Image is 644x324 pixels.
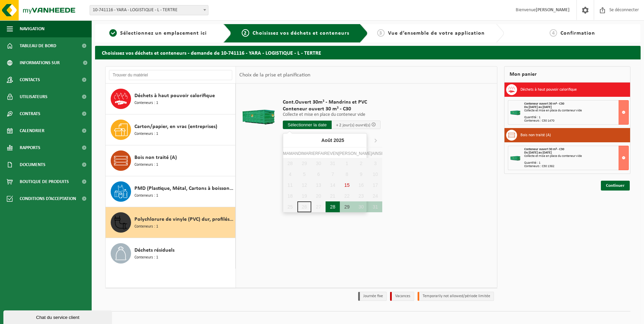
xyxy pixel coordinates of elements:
span: Conteneur ouvert 30 m³ - C30 [283,106,381,112]
span: 1 [109,29,117,37]
p: Collecte et mise en place du conteneur vide [283,112,381,117]
li: Journée fixe [358,292,387,301]
span: Calendrier [20,122,44,139]
span: Utilisateurs [20,88,48,105]
span: + 2 jour(s) ouvré(s) [336,123,370,127]
h3: Déchets à haut pouvoir calorifique [520,84,577,95]
div: Di [298,150,302,157]
i: 2025 [334,138,344,143]
div: Marier [302,150,318,157]
strong: [PERSON_NAME] [536,7,570,13]
li: Temporarily not allowed/période limitée [418,292,494,301]
span: Choisissez vos déchets et conteneurs [253,31,349,36]
div: Collecte et mise en place du conteneur vide [524,109,628,112]
span: Conteneurs : 1 [134,131,158,137]
div: Quantité : 1 [524,161,628,165]
span: Déchets résiduels [134,246,174,254]
span: Conteneurs : 1 [134,100,158,106]
span: Conteneur ouvert 30 m³ - C30 [524,147,564,151]
iframe: chat widget [3,309,113,324]
span: 10-741116 - YARA - LOGISTIQUE - L - TERTRE [90,5,208,15]
span: Conteneurs : 1 [134,223,158,230]
span: Bois non traité (A) [134,154,177,162]
span: Sélectionnez un emplacement ici [120,31,207,36]
span: Informations sur l’entreprise [20,54,78,71]
span: 2 [242,29,249,37]
div: Quantité : 1 [524,116,628,119]
span: Conditions d’acceptation [20,190,76,207]
span: PMD (Plastique, Métal, Cartons à boissons) (entreprises) [134,184,234,193]
strong: Du [DATE] au [DATE] [524,105,552,109]
span: Polychlorure de vinyle (PVC) dur, profilés et tubes, post-consommation [134,215,234,223]
span: Documents [20,156,45,173]
div: 28 [326,201,340,212]
span: Confirmation [560,31,595,36]
button: Polychlorure de vinyle (PVC) dur, profilés et tubes, post-consommation Conteneurs : 1 [106,207,236,238]
li: Vacances [390,292,414,301]
div: Choix de la prise et planification [236,67,314,84]
a: Continuer [601,181,630,191]
button: Déchets résiduels Conteneurs : 1 [106,238,236,269]
div: Mon panier [504,66,630,83]
span: Rapports [20,139,40,156]
span: Vue d’ensemble de votre application [388,31,485,36]
a: 1Sélectionnez un emplacement ici [98,29,218,37]
span: Carton/papier, en vrac (entreprises) [134,123,217,131]
span: Conteneurs : 1 [134,193,158,199]
span: Déchets à haut pouvoir calorifique [134,92,215,100]
span: 3 [377,29,385,37]
div: ainsi [372,150,382,157]
span: Contacts [20,71,40,88]
strong: Du [DATE] au [DATE] [524,151,552,155]
input: Trouver du matériel [109,70,232,80]
h3: Bois non traité (A) [520,130,551,141]
font: Bienvenue [516,7,570,13]
div: Ven [330,150,338,157]
div: Faire [318,150,330,157]
span: Conteneur ouvert 30 m³ - C30 [524,102,564,106]
span: 4 [550,29,557,37]
div: 29 [340,201,354,212]
font: Août [321,138,332,143]
div: Collecte et mise en place du conteneur vide [524,155,628,158]
span: Conteneurs : 1 [134,162,158,168]
div: [PERSON_NAME] [338,150,372,157]
div: Conteneurs : C30 1382 [524,165,628,168]
h2: Choisissez vos déchets et conteneurs - demande de 10-741116 - YARA - LOGISTIQUE - L - TERTRE [95,46,641,59]
span: Cont.Ouvert 30m³ - Mandrins et PVC [283,99,381,106]
span: Boutique de produits [20,173,69,190]
div: maman [283,150,298,157]
span: Navigation [20,20,44,37]
input: Sélectionner la date [283,121,332,129]
button: Bois non traité (A) Conteneurs : 1 [106,145,236,176]
button: PMD (Plastique, Métal, Cartons à boissons) (entreprises) Conteneurs : 1 [106,176,236,207]
button: Déchets à haut pouvoir calorifique Conteneurs : 1 [106,84,236,114]
span: Tableau de bord [20,37,56,54]
span: 10-741116 - YARA - LOGISTIQUE - L - TERTRE [90,5,208,15]
button: Carton/papier, en vrac (entreprises) Conteneurs : 1 [106,114,236,145]
span: Contrats [20,105,40,122]
span: Conteneurs : 1 [134,254,158,261]
div: Conteneurs : C30 1470 [524,119,628,123]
